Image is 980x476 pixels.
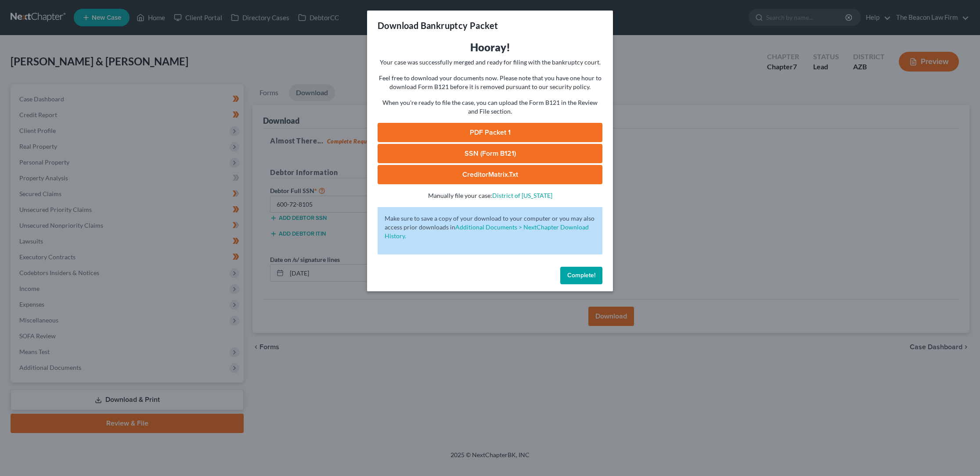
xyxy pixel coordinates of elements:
[378,74,602,91] p: Feel free to download your documents now. Please note that you have one hour to download Form B12...
[560,267,602,284] button: Complete!
[378,58,602,67] p: Your case was successfully merged and ready for filing with the bankruptcy court.
[385,223,589,240] a: Additional Documents > NextChapter Download History.
[567,272,595,279] span: Complete!
[378,165,602,184] a: CreditorMatrix.txt
[378,98,602,116] p: When you're ready to file the case, you can upload the Form B121 in the Review and File section.
[378,144,602,163] a: SSN (Form B121)
[378,40,602,54] h3: Hooray!
[378,123,602,142] a: PDF Packet 1
[378,19,498,32] h3: Download Bankruptcy Packet
[378,191,602,200] p: Manually file your case:
[385,214,595,240] p: Make sure to save a copy of your download to your computer or you may also access prior downloads in
[492,192,552,199] a: District of [US_STATE]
